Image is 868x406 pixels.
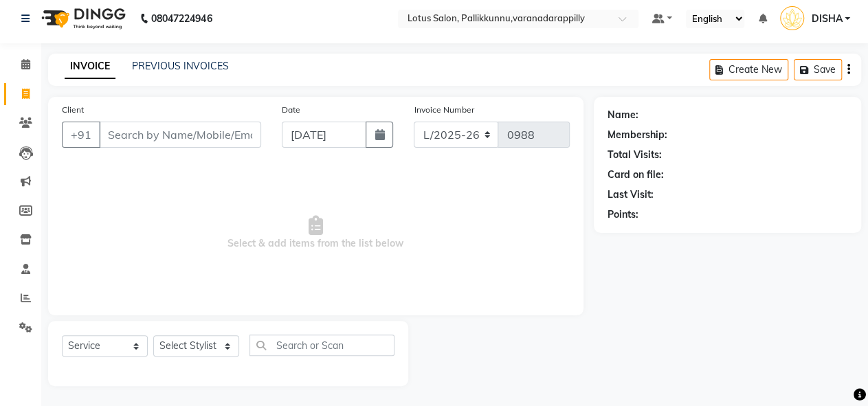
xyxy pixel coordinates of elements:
a: PREVIOUS INVOICES [132,60,229,72]
div: Points: [608,207,638,222]
span: Select & add items from the list below [62,164,570,302]
img: DISHA [780,6,804,30]
button: Create New [709,59,788,80]
a: INVOICE [65,54,115,79]
div: Card on file: [608,168,664,182]
button: +91 [62,122,100,148]
input: Search or Scan [249,335,394,356]
label: Date [282,104,300,116]
div: Total Visits: [608,148,662,162]
button: Save [794,59,842,80]
div: Name: [608,108,638,122]
div: Last Visit: [608,188,654,202]
label: Client [62,104,84,116]
div: Membership: [608,128,667,142]
span: DISHA [811,12,842,26]
input: Search by Name/Mobile/Email/Code [99,122,261,148]
label: Invoice Number [414,104,474,116]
